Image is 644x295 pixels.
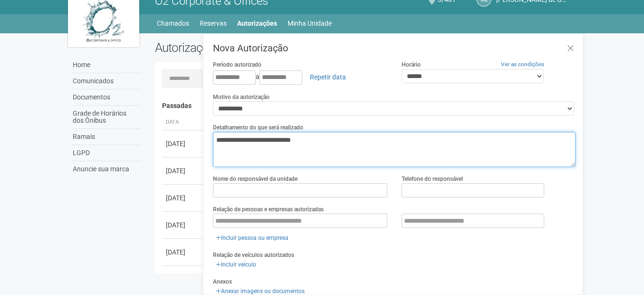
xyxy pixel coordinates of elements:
a: Grade de Horários dos Ônibus [70,106,141,129]
a: Chamados [157,17,189,30]
th: Data [162,115,205,130]
div: [DATE] [166,220,201,230]
label: Motivo da autorização [213,93,269,101]
label: Horário [402,60,421,69]
h3: Nova Autorização [213,43,576,53]
label: Detalhamento do que será realizado [213,123,303,132]
a: Minha Unidade [288,17,332,30]
div: [DATE] [166,139,201,148]
div: a [213,69,387,85]
div: [DATE] [166,193,201,203]
a: Ramais [70,129,141,145]
a: Incluir pessoa ou empresa [213,233,291,243]
label: Nome do responsável da unidade [213,175,298,183]
div: [DATE] [166,247,201,257]
h4: Passadas [162,102,569,109]
label: Telefone do responsável [402,175,463,183]
label: Relação de veículos autorizados [213,251,294,259]
label: Relação de pessoas e empresas autorizadas [213,205,324,214]
a: Autorizações [237,17,277,30]
a: Reservas [200,17,227,30]
a: Documentos [70,89,141,106]
a: Incluir veículo [213,259,259,270]
div: [DATE] [166,166,201,176]
a: Comunicados [70,73,141,89]
a: Anuncie sua marca [70,161,141,177]
label: Anexos [213,277,232,286]
a: LGPD [70,145,141,161]
a: Ver as condições [501,61,544,68]
a: Home [70,57,141,73]
label: Período autorizado [213,60,261,69]
h2: Autorizações [155,40,358,55]
a: Repetir data [304,69,352,85]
